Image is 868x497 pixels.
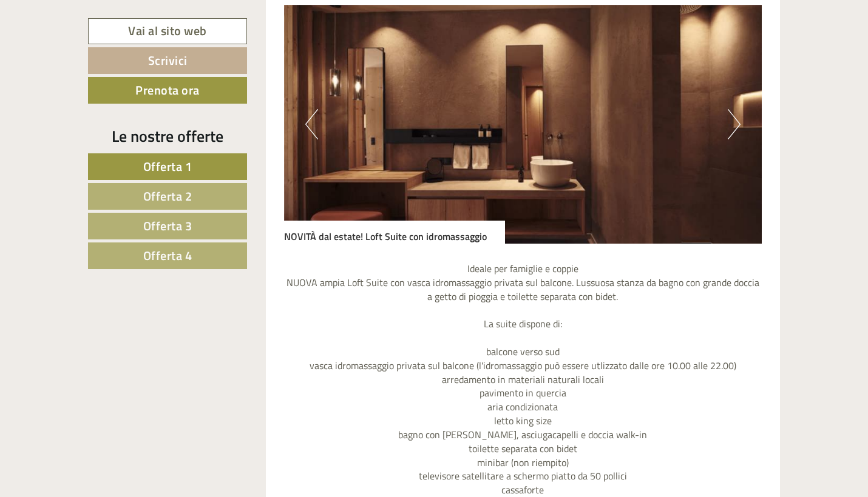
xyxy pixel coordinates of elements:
[143,187,192,205] span: Offerta 2
[88,125,247,147] div: Le nostre offerte
[284,5,762,244] img: image
[88,18,247,44] a: Vai al sito web
[143,157,192,176] span: Offerta 1
[143,216,192,235] span: Offerta 3
[88,47,247,74] a: Scrivici
[143,246,192,265] span: Offerta 4
[305,109,318,139] button: Previous
[284,221,505,244] div: NOVITÀ dal estate! Loft Suite con idromassaggio
[728,109,741,139] button: Next
[88,77,247,104] a: Prenota ora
